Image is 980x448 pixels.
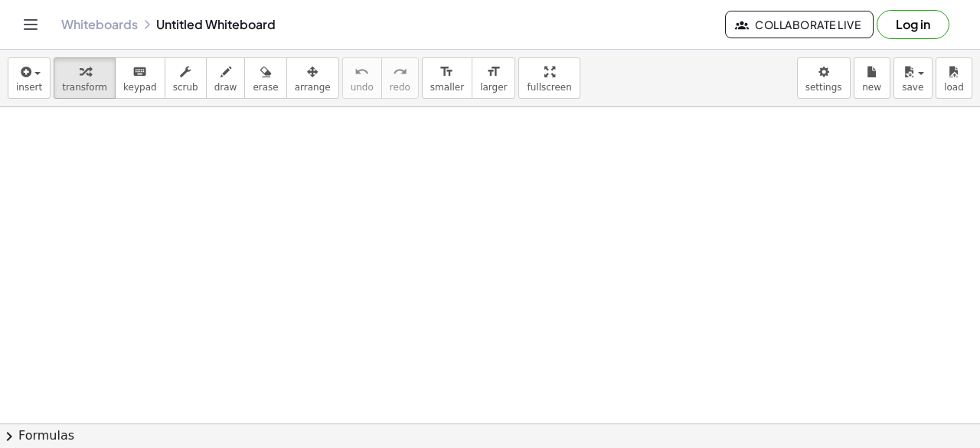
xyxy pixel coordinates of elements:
[132,63,147,81] i: keyboard
[518,57,580,99] button: fullscreen
[422,57,472,99] button: format_sizesmaller
[430,82,464,93] span: smaller
[286,57,339,99] button: arrange
[123,82,157,93] span: keypad
[877,10,949,39] button: Log in
[805,82,842,93] span: settings
[342,57,382,99] button: undoundo
[295,82,331,93] span: arrange
[173,82,198,93] span: scrub
[390,82,410,93] span: redo
[61,17,138,32] a: Whiteboards
[354,63,369,81] i: undo
[214,82,237,93] span: draw
[944,82,964,93] span: load
[936,57,972,99] button: load
[393,63,407,81] i: redo
[854,57,890,99] button: new
[902,82,923,93] span: save
[253,82,278,93] span: erase
[439,63,454,81] i: format_size
[54,57,116,99] button: transform
[8,57,51,99] button: insert
[862,82,881,93] span: new
[351,82,374,93] span: undo
[244,57,286,99] button: erase
[472,57,515,99] button: format_sizelarger
[18,12,43,37] button: Toggle navigation
[480,82,507,93] span: larger
[62,82,107,93] span: transform
[893,57,933,99] button: save
[16,82,42,93] span: insert
[115,57,165,99] button: keyboardkeypad
[797,57,851,99] button: settings
[527,82,571,93] span: fullscreen
[206,57,246,99] button: draw
[381,57,419,99] button: redoredo
[725,11,874,38] button: Collaborate Live
[165,57,207,99] button: scrub
[486,63,501,81] i: format_size
[738,18,861,31] span: Collaborate Live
